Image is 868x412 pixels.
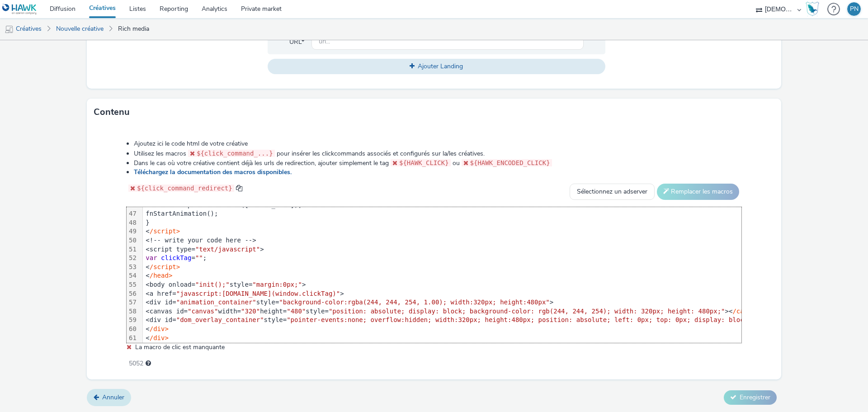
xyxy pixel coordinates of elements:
[150,272,173,279] span: /head>
[137,185,232,192] span: ${click_command_redirect}
[806,2,819,16] img: Hawk Academy
[127,245,138,254] div: 51
[127,227,138,236] div: 49
[127,209,138,218] div: 47
[134,158,741,168] li: Dans le cas où votre créative contient déjà les urls de redirection, ajouter simplement le tag ou
[806,2,823,16] a: Hawk Academy
[195,281,230,288] span: "init();"
[52,18,108,40] a: Nouvelle créative
[150,227,180,235] span: /script>
[176,290,340,297] span: "javascript:[DOMAIN_NAME](window.clickTag)"
[127,298,138,307] div: 57
[143,218,844,227] div: }
[311,34,584,50] input: url...
[287,316,755,323] span: "pointer-events:none; overflow:hidden; width:320px; height:480px; position: absolute; left: 0px; ...
[87,389,131,406] a: Annuler
[150,263,180,270] span: /script>
[127,307,138,316] div: 58
[143,289,844,298] div: <a href= >
[176,316,264,323] span: "dom_overlay_container"
[127,325,138,334] div: 60
[134,149,741,158] li: Utilisez les macros pour insérer les clickcommands associés et configurés sur la/les créatives.
[127,271,138,280] div: 54
[143,245,844,254] div: <script type= >
[150,334,169,341] span: /div>
[470,159,550,166] span: ${HAWK_ENCODED_CLICK}
[236,185,242,191] span: copy to clipboard
[329,308,725,315] span: "position: absolute; display: block; background-color: rgb(244, 244, 254); width: 320px; height: ...
[143,254,844,263] div: = ;
[146,254,157,261] span: var
[146,359,151,368] div: Longueur maximale conseillée 3000 caractères.
[143,209,844,218] div: fnStartAnimation();
[418,62,463,71] span: Ajouter Landing
[740,393,770,402] span: Enregistrer
[143,271,844,280] div: <
[127,280,138,289] div: 55
[134,139,741,148] li: Ajoutez ici le code html de votre créative
[113,18,154,40] a: Rich media
[143,316,844,325] div: <div id= style= >
[150,325,169,332] span: /div>
[195,254,203,261] span: ""
[127,263,138,272] div: 53
[127,236,138,245] div: 50
[195,246,260,253] span: "text/javascript"
[127,254,138,263] div: 52
[143,236,844,245] div: <!-- write your code here -->
[2,4,37,15] img: undefined Logo
[135,343,225,351] span: La macro de clic est manquante
[127,289,138,298] div: 56
[102,393,124,402] span: Annuler
[850,2,859,16] div: PN
[143,334,844,343] div: <
[241,308,260,315] span: "320"
[287,308,306,315] span: "480"
[129,359,143,368] span: 5052
[724,390,777,405] button: Enregistrer
[143,280,844,289] div: <body onload= style= >
[161,254,191,261] span: clickTag
[127,218,138,227] div: 48
[5,25,14,34] img: mobile
[399,159,449,166] span: ${HAWK_CLICK}
[143,325,844,334] div: <
[134,168,295,176] a: Téléchargez la documentation des macros disponibles.
[127,342,138,351] div: 62
[127,334,138,343] div: 61
[188,308,218,315] span: "canvas"
[143,307,844,316] div: <canvas id= width= height= style= ><
[176,298,256,306] span: "animation_container"
[732,308,763,315] span: /canvas>
[252,281,302,288] span: "margin:0px;"
[657,184,739,200] button: Remplacer les macros
[143,298,844,307] div: <div id= style= >
[143,227,844,236] div: <
[197,150,273,157] span: ${click_command_...}
[268,59,605,74] button: Ajouter Landing
[143,263,844,272] div: <
[94,105,130,119] h3: Contenu
[127,316,138,325] div: 59
[279,298,549,306] span: "background-color:rgba(244, 244, 254, 1.00); width:320px; height:480px"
